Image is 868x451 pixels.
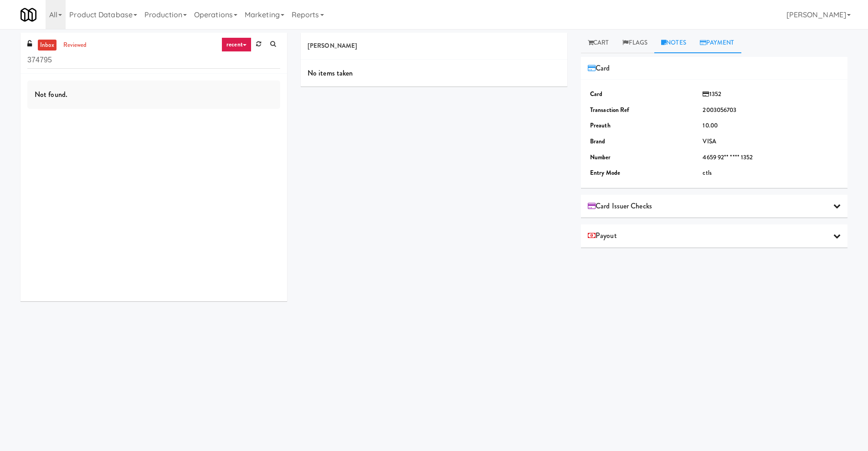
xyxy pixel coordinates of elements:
a: recent [221,37,252,52]
div: Card Issuer Checks [581,195,847,218]
td: ctls [700,165,841,181]
td: Card [588,86,700,102]
a: inbox [38,40,56,51]
a: Flags [616,33,654,53]
input: Search vision orders [27,52,280,69]
td: Number [588,150,700,166]
span: Not found. [35,89,67,100]
h5: [PERSON_NAME] [308,43,560,50]
td: Transaction Ref [588,102,700,118]
a: reviewed [61,40,89,51]
span: Card Issuer Checks [588,199,652,213]
a: Cart [581,33,616,53]
span: Card [588,61,610,75]
img: Micromart [21,7,36,23]
td: Entry Mode [588,165,700,181]
td: 2003056703 [700,102,841,118]
div: No items taken [301,60,567,87]
span: 1352 [703,90,721,98]
div: Payout [581,224,847,248]
td: Preauth [588,118,700,134]
a: Notes [654,33,693,53]
a: Payment [693,33,741,53]
td: VISA [700,134,841,150]
span: Payout [588,229,617,243]
td: Brand [588,134,700,150]
td: 10.00 [700,118,841,134]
